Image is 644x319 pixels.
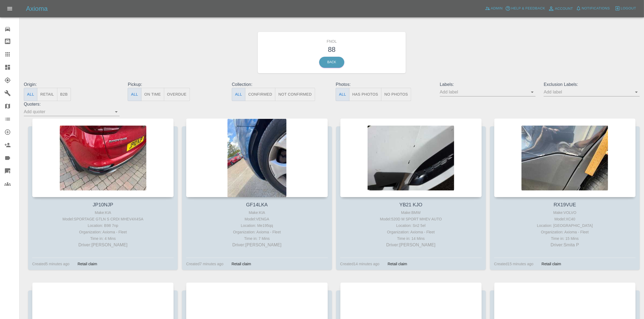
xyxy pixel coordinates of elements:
button: B2B [57,88,71,101]
button: All [128,88,141,101]
button: No Photos [381,88,411,101]
div: Model: 520D M SPORT MHEV AUTO [342,216,480,222]
button: Logout [613,4,638,13]
div: Created 14 minutes ago [340,261,380,267]
a: Admin [484,4,504,13]
button: Open [113,108,120,116]
button: Notifications [574,4,611,13]
span: Admin [491,5,503,12]
p: Origin: [24,81,120,88]
div: Time in: 15 Mins [496,235,634,242]
div: Model: XC40 [496,216,634,222]
h5: Axioma [26,4,48,13]
div: Retail claim [384,261,411,267]
button: Open [633,88,640,96]
span: Help & Feedback [511,5,545,12]
p: Driver: [PERSON_NAME] [342,242,480,248]
a: Account [547,4,574,13]
h6: FNOL [262,36,402,44]
input: Add quoter [24,108,111,116]
p: Driver: [PERSON_NAME] [34,242,172,248]
div: Location: Sn2 5el [342,222,480,229]
button: All [336,88,349,101]
button: All [24,88,37,101]
span: Notifications [582,5,610,12]
button: Not Confirmed [275,88,315,101]
p: Driver: Smita P [496,242,634,248]
div: Organization: Axioma - Fleet [342,229,480,235]
div: Created 5 minutes ago [32,261,70,267]
div: Retail claim [74,261,101,267]
div: Time in: 4 Mins [34,235,172,242]
a: RX19VUE [554,202,576,207]
input: Add label [544,88,631,96]
button: Overdue [164,88,190,101]
p: Collection: [232,81,328,88]
div: Created 7 minutes ago [186,261,223,267]
span: Account [555,6,573,12]
button: Retail [37,88,57,101]
div: Organization: Axioma - Fleet [34,229,172,235]
a: JP10NJP [93,202,113,207]
p: Labels: [440,81,536,88]
div: Organization: Axioma - Fleet [496,229,634,235]
div: Retail claim [537,261,565,267]
p: Quoters: [24,101,120,108]
button: On Time [141,88,164,101]
div: Time in: 14 Mins [342,235,480,242]
div: Location: [GEOGRAPHIC_DATA] [496,222,634,229]
div: Location: B98 7np [34,222,172,229]
button: Open [529,88,536,96]
a: YB21 KJO [399,202,422,207]
div: Created 15 minutes ago [494,261,534,267]
div: Model: VENGA [187,216,326,222]
button: Confirmed [245,88,275,101]
button: Has Photos [349,88,382,101]
input: Add label [440,88,527,96]
p: Exclusion Labels: [544,81,639,88]
button: All [232,88,245,101]
a: Back [319,57,344,68]
div: Retail claim [227,261,255,267]
a: GF14LKA [246,202,268,207]
p: Driver: [PERSON_NAME] [187,242,326,248]
p: Photos: [336,81,431,88]
div: Model: SPORTAGE GTLN S CRDI MHEV4X4SA [34,216,172,222]
p: Pickup: [128,81,223,88]
div: Make: BMW [342,209,480,216]
div: Organization: Axioma - Fleet [187,229,326,235]
h3: 88 [262,44,402,55]
button: Help & Feedback [504,4,546,13]
span: Logout [621,5,636,12]
button: Open drawer [3,2,16,15]
div: Location: Me195qq [187,222,326,229]
div: Make: VOLVO [496,209,634,216]
div: Time in: 7 Mins [187,235,326,242]
div: Make: KIA [34,209,172,216]
div: Make: KIA [187,209,326,216]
